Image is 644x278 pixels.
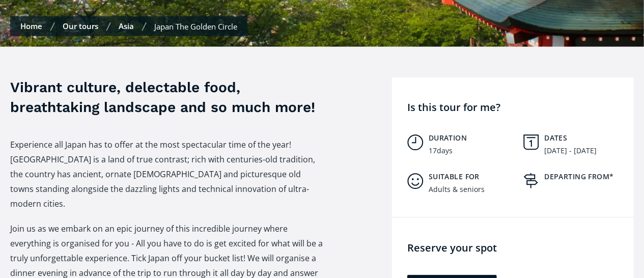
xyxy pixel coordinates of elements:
[20,21,42,31] a: Home
[10,137,326,211] p: Experience all Japan has to offer at the most spectacular time of the year! [GEOGRAPHIC_DATA] is ...
[429,147,437,155] div: 17
[63,21,98,31] a: Our tours
[429,172,513,181] h5: Suitable for
[407,100,629,114] h4: Is this tour for me?
[10,16,247,36] nav: Breadcrumbs
[429,185,485,194] div: Adults & seniors
[10,77,326,117] h3: Vibrant culture, delectable food, breathtaking landscape and so much more!
[437,147,453,155] div: days
[154,21,237,32] div: Japan The Golden Circle
[429,133,513,143] h5: Duration
[545,147,597,155] div: [DATE] - [DATE]
[407,241,629,255] h4: Reserve your spot
[545,172,629,181] h5: Departing from*
[119,21,134,31] a: Asia
[545,133,629,143] h5: Dates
